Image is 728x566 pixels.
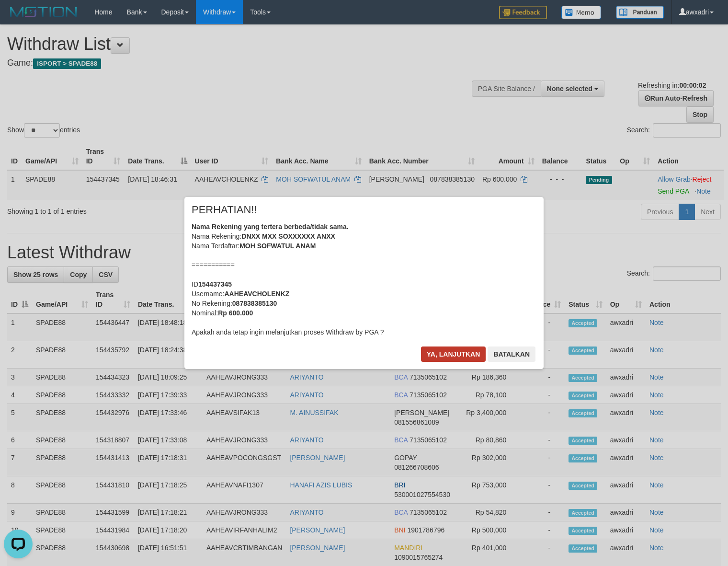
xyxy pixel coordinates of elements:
b: Rp 600.000 [218,309,253,317]
b: AAHEAVCHOLENKZ [224,290,289,298]
b: Nama Rekening yang tertera berbeda/tidak sama. [192,223,349,231]
b: 154437345 [198,280,232,288]
b: DNXX MXX SOXXXXXX ANXX [241,232,335,240]
button: Ya, lanjutkan [421,347,486,362]
div: Nama Rekening: Nama Terdaftar: =========== ID Username: No Rekening: Nominal: Apakah anda tetap i... [192,222,536,337]
span: PERHATIAN!! [192,205,257,215]
b: MOH SOFWATUL ANAM [239,242,316,250]
b: 087838385130 [232,300,277,307]
button: Batalkan [488,347,535,362]
button: Open LiveChat chat widget [4,4,33,33]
